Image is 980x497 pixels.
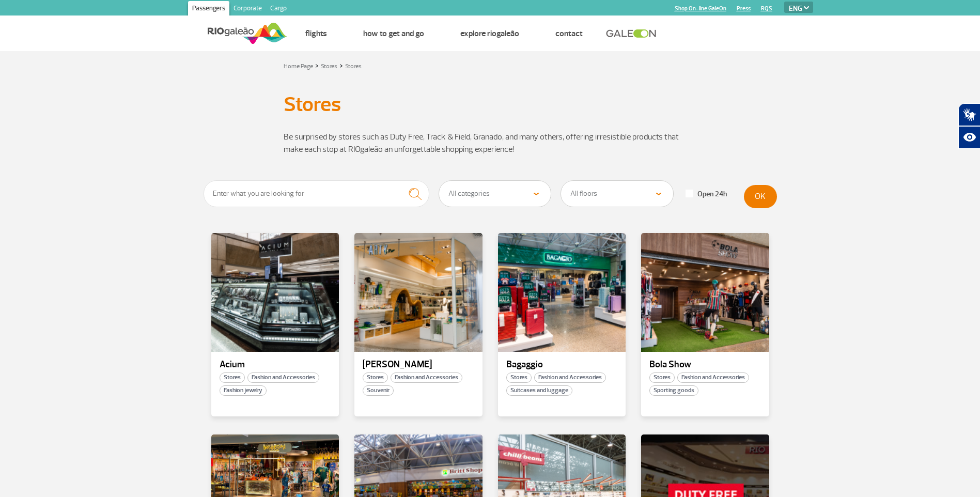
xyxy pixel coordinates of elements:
p: Acium [220,360,331,370]
a: Passengers [188,1,229,18]
input: Enter what you are looking for [204,180,430,207]
a: How to get and go [363,28,424,39]
span: Fashion and Accessories [534,372,606,383]
span: Fashion and Accessories [677,372,749,383]
a: Home Page [284,63,313,70]
p: Be surprised by stores such as Duty Free, Track & Field, Granado, and many others, offering irres... [284,131,697,156]
a: Cargo [266,1,291,18]
span: Fashion and Accessories [247,372,319,383]
a: Stores [345,63,362,70]
h1: Stores [284,96,697,113]
span: Stores [363,372,388,383]
p: Bola Show [649,360,761,370]
span: Fashion jewelry [220,385,267,396]
p: [PERSON_NAME] [363,360,474,370]
span: Stores [506,372,532,383]
a: Flights [305,28,327,39]
span: Suitcases and luggage [506,385,572,396]
a: Shop On-line GaleOn [675,5,726,12]
a: Press [737,5,751,12]
a: Corporate [229,1,266,18]
a: Stores [321,63,337,70]
span: Stores [649,372,675,383]
button: Abrir recursos assistivos. [958,126,980,149]
a: Contact [555,28,583,39]
button: OK [744,185,777,208]
button: Abrir tradutor de língua de sinais. [958,103,980,126]
a: > [339,59,343,71]
div: Plugin de acessibilidade da Hand Talk. [958,103,980,149]
span: Sporting goods [649,385,698,396]
span: Fashion and Accessories [391,372,462,383]
a: > [315,59,319,71]
span: Souvenir [363,385,394,396]
span: Stores [220,372,245,383]
a: Explore RIOgaleão [460,28,519,39]
label: Open 24h [686,190,727,199]
p: Bagaggio [506,360,618,370]
a: RQS [761,5,772,12]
